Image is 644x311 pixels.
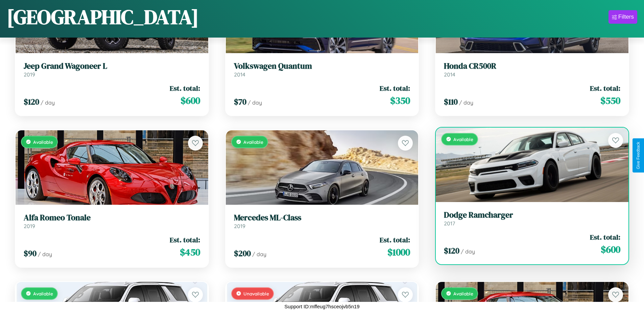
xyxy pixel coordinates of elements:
[444,61,620,71] h3: Honda CR500R
[234,213,410,223] h3: Mercedes ML-Class
[444,61,620,78] a: Honda CR500R2014
[234,248,251,259] span: $ 200
[24,61,200,71] h3: Jeep Grand Wagoneer L
[24,213,200,223] h3: Alfa Romeo Tonale
[243,139,263,145] span: Available
[636,142,641,169] div: Give Feedback
[24,248,37,259] span: $ 90
[453,136,473,142] span: Available
[252,251,266,258] span: / day
[234,61,410,78] a: Volkswagen Quantum2014
[461,248,475,255] span: / day
[444,210,620,220] h3: Dodge Ramcharger
[24,96,39,107] span: $ 120
[453,291,473,296] span: Available
[590,83,620,93] span: Est. total:
[234,213,410,229] a: Mercedes ML-Class2019
[33,291,53,296] span: Available
[444,220,455,227] span: 2017
[38,251,52,258] span: / day
[248,99,262,106] span: / day
[444,210,620,227] a: Dodge Ramcharger2017
[234,61,410,71] h3: Volkswagen Quantum
[24,71,35,78] span: 2019
[380,235,410,245] span: Est. total:
[234,96,246,107] span: $ 70
[24,223,35,229] span: 2019
[234,71,245,78] span: 2014
[24,61,200,78] a: Jeep Grand Wagoneer L2019
[284,302,359,311] p: Support ID: mffeug7hsceojvb5n19
[618,14,634,20] div: Filters
[170,235,200,245] span: Est. total:
[181,94,200,107] span: $ 600
[41,99,55,106] span: / day
[444,71,455,78] span: 2014
[600,94,620,107] span: $ 550
[180,245,200,259] span: $ 450
[390,94,410,107] span: $ 350
[243,291,269,296] span: Unavailable
[609,10,637,24] button: Filters
[590,232,620,242] span: Est. total:
[444,245,459,256] span: $ 120
[33,139,53,145] span: Available
[387,245,410,259] span: $ 1000
[459,99,473,106] span: / day
[380,83,410,93] span: Est. total:
[7,3,199,31] h1: [GEOGRAPHIC_DATA]
[24,213,200,229] a: Alfa Romeo Tonale2019
[170,83,200,93] span: Est. total:
[601,243,620,256] span: $ 600
[234,223,245,229] span: 2019
[444,96,458,107] span: $ 110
